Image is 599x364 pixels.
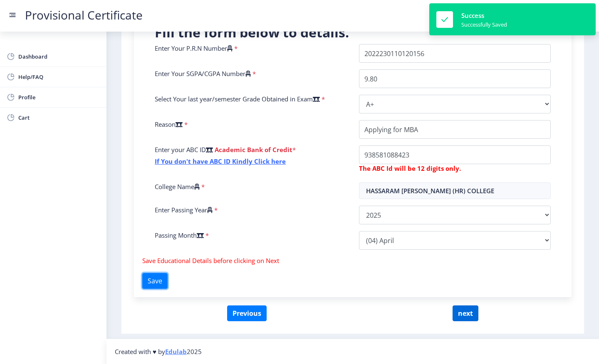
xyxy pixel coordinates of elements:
button: Save [142,273,168,289]
label: Enter your ABC ID [155,145,213,154]
label: College Name [155,182,200,191]
input: Grade Point [359,69,551,88]
h2: Fill the form below to details. [155,24,551,41]
a: If You don't have ABC ID Kindly Click here [155,157,286,165]
label: Reason [155,120,183,128]
label: Enter Passing Year [155,206,213,214]
label: Enter Your P.R.N Number [155,44,233,52]
span: Profile [18,92,100,102]
input: P.R.N Number [359,44,551,63]
b: The ABC Id will be 12 digits only. [359,164,461,172]
b: Academic Bank of Credit [215,145,292,154]
label: Enter Your SGPA/CGPA Number [155,69,251,78]
span: Created with ♥ by 2025 [115,347,202,356]
a: Provisional Certificate [17,11,151,20]
button: next [453,305,478,321]
input: Select College Name [359,182,551,199]
span: Cart [18,113,100,123]
button: Previous [227,305,267,321]
label: Select Your last year/semester Grade Obtained in Exam [155,95,320,103]
input: Reason [359,120,551,139]
span: Help/FAQ [18,72,100,82]
a: Edulab [165,347,187,356]
span: Success [461,11,484,20]
span: Save Educational Details before clicking on Next [142,256,279,265]
label: Passing Month [155,231,204,239]
div: Successfully Saved [461,21,507,28]
input: ABC ID [359,145,551,164]
span: Dashboard [18,52,100,61]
